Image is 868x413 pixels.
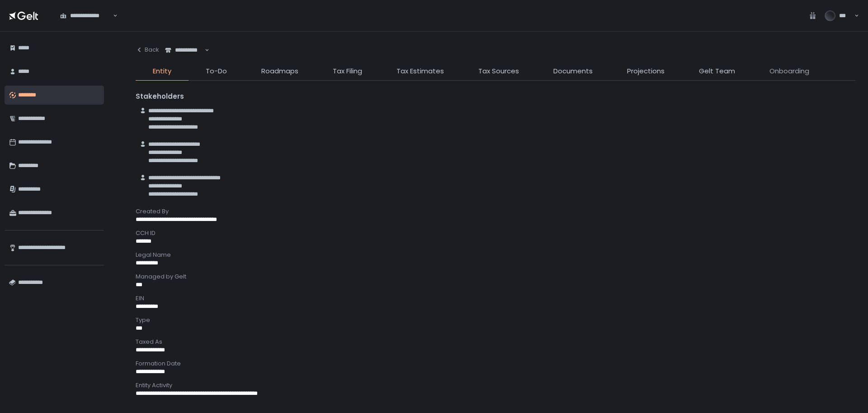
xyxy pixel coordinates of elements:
span: Gelt Team [699,66,735,77]
div: Search for option [54,6,118,25]
span: To-Do [206,66,227,77]
div: EIN [136,294,855,303]
span: Onboarding [769,66,809,77]
div: Back [136,46,159,54]
span: Tax Estimates [396,66,444,77]
div: Entity Activity [136,381,855,389]
span: Tax Filing [333,66,362,77]
div: Type [136,316,855,324]
div: Managed by Gelt [136,273,855,281]
input: Search for option [203,46,204,55]
div: Taxed As [136,338,855,346]
span: Tax Sources [478,66,519,77]
div: Search for option [159,41,209,60]
div: Mailing Address [136,403,855,411]
span: Documents [553,66,593,77]
span: Roadmaps [261,66,298,77]
div: Legal Name [136,251,855,259]
div: Created By [136,207,855,216]
div: Formation Date [136,360,855,368]
div: Stakeholders [136,91,855,102]
input: Search for option [112,11,112,20]
span: Projections [627,66,665,77]
div: CCH ID [136,229,855,237]
button: Back [136,41,159,59]
span: Entity [153,66,171,77]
